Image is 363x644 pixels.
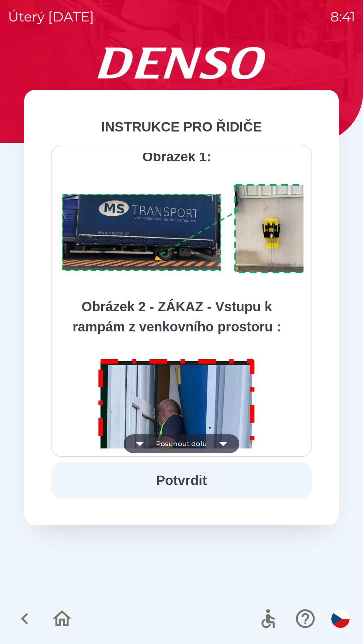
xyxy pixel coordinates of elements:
[8,7,94,27] p: úterý [DATE]
[91,350,263,597] img: M8MNayrTL6gAAAABJRU5ErkJggg==
[331,610,350,628] img: cs flag
[124,434,239,453] button: Posunout dolů
[330,7,355,27] p: 8:41
[143,149,211,164] strong: Obrázek 1:
[51,462,312,498] button: Potvrdit
[59,180,320,278] img: A1ym8hFSA0ukAAAAAElFTkSuQmCC
[51,117,312,137] div: INSTRUKCE PRO ŘIDIČE
[24,47,339,79] img: Logo
[73,299,281,334] strong: Obrázek 2 - ZÁKAZ - Vstupu k rampám z venkovního prostoru :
